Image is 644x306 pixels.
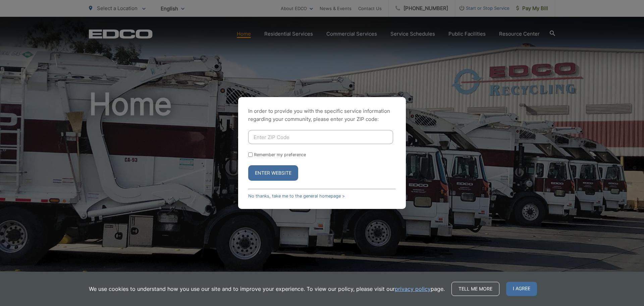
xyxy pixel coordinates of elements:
[254,152,306,157] label: Remember my preference
[248,165,298,181] button: Enter Website
[248,130,393,144] input: Enter ZIP Code
[506,282,537,296] span: I agree
[248,107,396,123] p: In order to provide you with the specific service information regarding your community, please en...
[89,285,445,293] p: We use cookies to understand how you use our site and to improve your experience. To view our pol...
[248,193,345,199] a: No thanks, take me to the general homepage >
[451,282,499,296] a: Tell me more
[395,285,431,293] a: privacy policy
